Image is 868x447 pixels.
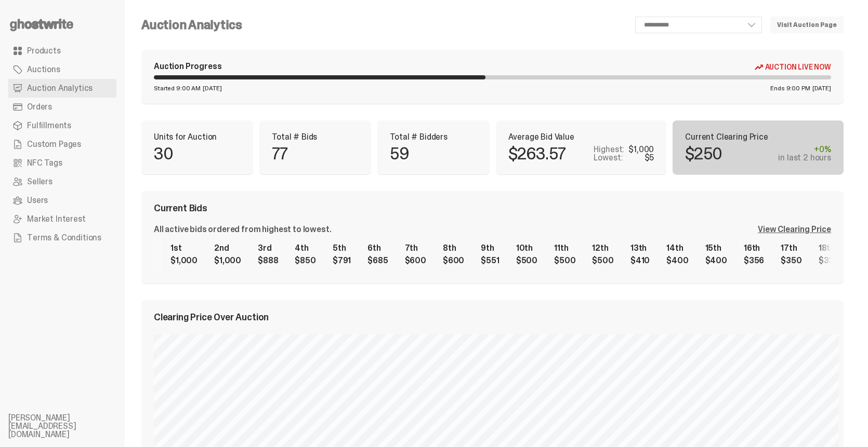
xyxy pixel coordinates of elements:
div: $1,000 [214,256,241,265]
p: 59 [390,145,409,162]
div: Auction Progress [154,62,221,71]
span: Custom Pages [27,140,81,148]
span: Orders [27,103,52,111]
div: 5th [333,244,351,252]
span: NFC Tags [27,159,62,167]
div: $400 [666,256,688,265]
span: Auction Live Now [765,63,831,71]
div: 14th [666,244,688,252]
div: $600 [443,256,464,265]
a: Market Interest [8,210,116,228]
div: 13th [630,244,650,252]
div: $1,000 [628,145,654,154]
h4: Auction Analytics [141,19,242,31]
div: $551 [481,256,499,265]
div: 9th [481,244,499,252]
div: $500 [592,256,613,265]
a: NFC Tags [8,154,116,172]
div: $356 [744,256,764,265]
div: $600 [405,256,426,265]
div: $5 [645,154,654,162]
div: $500 [516,256,537,265]
div: +0% [778,145,831,154]
div: $685 [367,256,388,265]
div: 4th [295,244,315,252]
div: $791 [333,256,351,265]
div: $850 [295,256,315,265]
div: $400 [705,256,727,265]
a: Fulfillments [8,116,116,135]
a: Auctions [8,60,116,79]
div: 15th [705,244,727,252]
a: Custom Pages [8,135,116,154]
p: 30 [154,145,173,162]
div: in last 2 hours [778,154,831,162]
p: 77 [272,145,287,162]
div: 10th [516,244,537,252]
span: Ends 9:00 PM [770,85,810,91]
div: 16th [744,244,764,252]
p: $263.57 [508,145,565,162]
div: 17th [781,244,801,252]
div: 12th [592,244,613,252]
span: Users [27,196,48,205]
div: 8th [443,244,464,252]
p: Current Clearing Price [685,133,831,141]
div: $500 [554,256,575,265]
div: 3rd [258,244,278,252]
div: $1,000 [170,256,198,265]
a: Visit Auction Page [770,17,844,33]
span: Auctions [27,65,60,74]
div: Current Bids [154,204,831,213]
p: Units for Auction [154,133,241,141]
span: Started 9:00 AM [154,85,201,91]
span: [DATE] [812,85,831,91]
a: Sellers [8,172,116,191]
div: 1st [170,244,198,252]
p: Average Bid Value [508,133,654,141]
li: [PERSON_NAME][EMAIL_ADDRESS][DOMAIN_NAME] [8,414,133,439]
div: All active bids ordered from highest to lowest. [154,225,331,234]
div: 18th [819,244,839,252]
div: 11th [554,244,575,252]
span: [DATE] [203,85,221,91]
div: Clearing Price Over Auction [154,313,831,322]
span: Fulfillments [27,121,71,130]
span: Products [27,47,61,55]
p: $250 [685,145,722,162]
span: Auction Analytics [27,84,93,92]
p: Highest: [594,145,624,154]
div: $330 [819,256,839,265]
div: 7th [405,244,426,252]
span: Market Interest [27,215,86,223]
div: $350 [781,256,801,265]
div: 2nd [214,244,241,252]
p: Total # Bids [272,133,359,141]
div: $888 [258,256,278,265]
a: Products [8,42,116,60]
a: Users [8,191,116,210]
div: View Clearing Price [758,225,831,234]
p: Lowest: [594,154,623,162]
span: Terms & Conditions [27,234,101,242]
span: Sellers [27,178,52,186]
a: Orders [8,98,116,116]
a: Auction Analytics [8,79,116,98]
div: 6th [367,244,388,252]
div: $410 [630,256,650,265]
p: Total # Bidders [390,133,477,141]
a: Terms & Conditions [8,228,116,247]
